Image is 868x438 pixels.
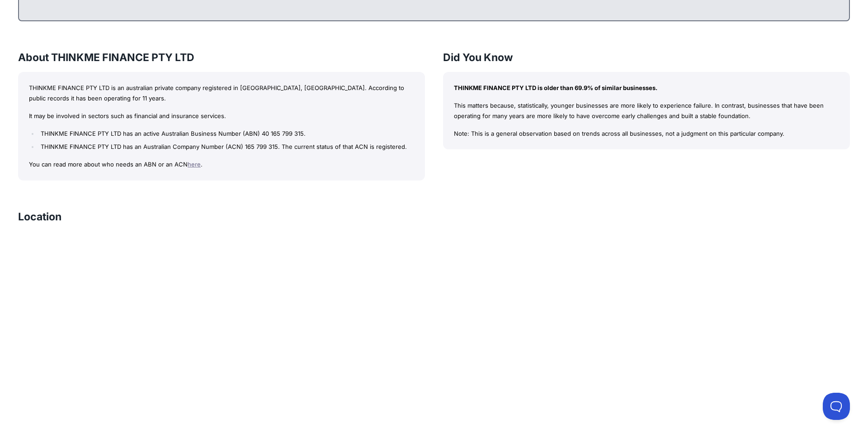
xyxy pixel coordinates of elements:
p: THINKME FINANCE PTY LTD is older than 69.9% of similar businesses. [454,83,839,93]
h3: Location [18,209,61,224]
a: here [188,161,201,168]
p: You can read more about who needs an ABN or an ACN . [29,159,414,170]
li: THINKME FINANCE PTY LTD has an active Australian Business Number (ABN) 40 165 799 315. [38,129,414,139]
iframe: Toggle Customer Support [823,393,850,420]
p: This matters because, statistically, younger businesses are more likely to experience failure. In... [454,100,839,121]
p: THINKME FINANCE PTY LTD is an australian private company registered in [GEOGRAPHIC_DATA], [GEOGRA... [29,83,414,104]
h3: Did You Know [443,50,850,65]
h3: About THINKME FINANCE PTY LTD [18,50,425,65]
li: THINKME FINANCE PTY LTD has an Australian Company Number (ACN) 165 799 315. The current status of... [38,142,414,152]
p: It may be involved in sectors such as financial and insurance services. [29,111,414,121]
p: Note: This is a general observation based on trends across all businesses, not a judgment on this... [454,129,839,139]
